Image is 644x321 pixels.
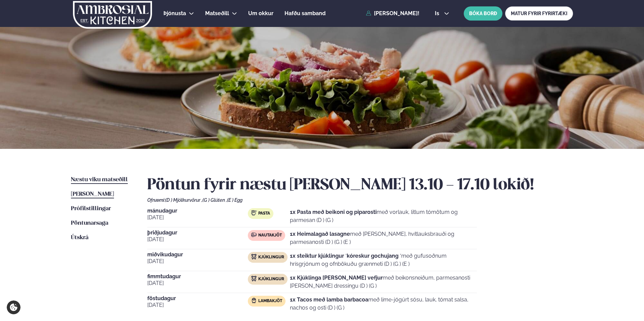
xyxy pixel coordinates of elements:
[147,230,248,235] span: þriðjudagur
[147,208,248,214] span: mánudagur
[147,257,248,265] span: [DATE]
[285,9,326,18] a: Hafðu samband
[464,6,502,21] button: BÓKA BORÐ
[285,10,326,17] span: Hafðu samband
[71,220,108,226] span: Pöntunarsaga
[7,300,21,314] a: Cookie settings
[71,190,114,198] a: [PERSON_NAME]
[163,10,186,17] span: Þjónusta
[429,11,455,16] button: is
[147,197,573,203] div: Ofnæmi:
[71,177,128,183] span: Næstu viku matseðill
[147,301,248,309] span: [DATE]
[147,176,573,195] h2: Pöntun fyrir næstu [PERSON_NAME] 13.10 - 17.10 lokið!
[290,209,377,215] strong: 1x Pasta með beikoni og piparosti
[72,1,153,29] img: logo
[147,252,248,257] span: miðvikudagur
[165,197,202,203] span: (D ) Mjólkurvörur ,
[290,230,477,246] p: með [PERSON_NAME], hvítlauksbrauði og parmesanosti (D ) (G ) (E )
[71,205,111,213] a: Prófílstillingar
[71,191,114,197] span: [PERSON_NAME]
[290,296,368,303] strong: 1x Tacos með lamba barbacoa
[71,234,88,242] a: Útskrá
[290,208,477,224] p: með vorlauk, litlum tómötum og parmesan (D ) (G )
[290,296,477,312] p: með lime-jógúrt sósu, lauk, tómat salsa, nachos og osti (D ) (G )
[290,275,383,281] strong: 1x Kjúklinga [PERSON_NAME] vefjur
[248,10,273,17] span: Um okkur
[251,298,257,303] img: Lamb.svg
[71,176,128,184] a: Næstu viku matseðill
[290,252,477,268] p: með gufusoðnum hrísgrjónum og ofnbökuðu grænmeti (D ) (G ) (E )
[147,279,248,287] span: [DATE]
[258,233,282,238] span: Nautakjöt
[147,214,248,222] span: [DATE]
[290,231,350,237] strong: 1x Heimalagað lasagne
[435,11,441,16] span: is
[71,235,88,240] span: Útskrá
[366,10,419,17] a: [PERSON_NAME]!
[147,296,248,301] span: föstudagur
[147,235,248,244] span: [DATE]
[290,253,401,259] strong: 1x steiktur kjúklingur ´kóreskur gochujang ´
[205,9,229,18] a: Matseðill
[71,219,108,227] a: Pöntunarsaga
[290,274,477,290] p: með beikonsneiðum, parmesanosti [PERSON_NAME] dressingu (D ) (G )
[258,298,282,304] span: Lambakjöt
[251,254,257,259] img: chicken.svg
[258,277,284,282] span: Kjúklingur
[251,232,257,237] img: beef.svg
[205,10,229,17] span: Matseðill
[505,6,573,21] a: MATUR FYRIR FYRIRTÆKI
[251,210,257,216] img: pasta.svg
[202,197,227,203] span: (G ) Glúten ,
[258,211,270,216] span: Pasta
[258,255,284,260] span: Kjúklingur
[163,9,186,18] a: Þjónusta
[248,9,273,18] a: Um okkur
[71,206,111,212] span: Prófílstillingar
[227,197,242,203] span: (E ) Egg
[251,276,257,281] img: chicken.svg
[147,274,248,279] span: fimmtudagur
